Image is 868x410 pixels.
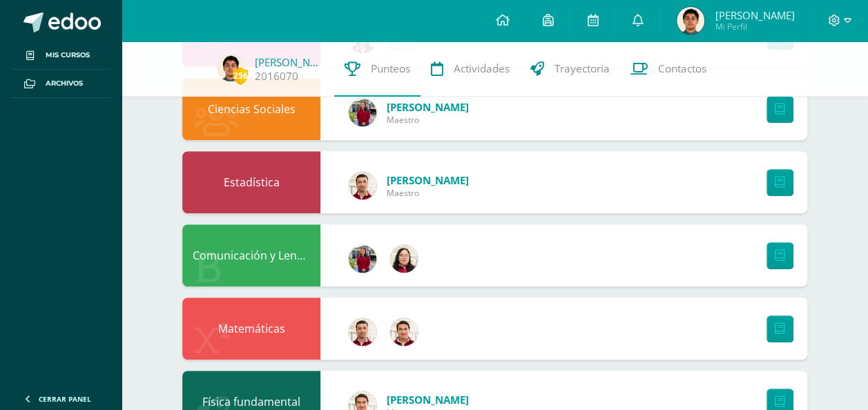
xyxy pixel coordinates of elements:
[46,50,90,61] span: Mis cursos
[390,245,418,273] img: c6b4b3f06f981deac34ce0a071b61492.png
[349,172,376,199] img: 8967023db232ea363fa53c906190b046.png
[715,8,794,22] span: [PERSON_NAME]
[217,54,244,81] img: d5477ca1a3f189a885c1b57d1d09bc4b.png
[387,114,469,126] span: Maestro
[11,70,110,98] a: Archivos
[658,61,706,76] span: Contactos
[182,78,320,140] div: Ciencias Sociales
[334,41,421,97] a: Punteos
[11,41,110,70] a: Mis cursos
[620,41,717,97] a: Contactos
[182,224,320,286] div: Comunicación y Lenguaje
[349,245,376,273] img: e1f0730b59be0d440f55fb027c9eff26.png
[715,21,794,32] span: Mi Perfil
[387,100,469,114] a: [PERSON_NAME]
[421,41,520,97] a: Actividades
[387,393,469,407] a: [PERSON_NAME]
[255,55,324,69] a: [PERSON_NAME]
[39,394,91,404] span: Cerrar panel
[454,61,510,76] span: Actividades
[349,318,376,346] img: 8967023db232ea363fa53c906190b046.png
[387,173,469,187] a: [PERSON_NAME]
[387,187,469,199] span: Maestro
[371,61,410,76] span: Punteos
[349,99,376,126] img: e1f0730b59be0d440f55fb027c9eff26.png
[520,41,620,97] a: Trayectoria
[233,67,248,84] span: 256
[554,61,610,76] span: Trayectoria
[255,69,298,84] a: 2016070
[182,151,320,213] div: Estadística
[390,318,418,346] img: 76b79572e868f347d82537b4f7bc2cf5.png
[46,78,83,89] span: Archivos
[677,7,704,35] img: d5477ca1a3f189a885c1b57d1d09bc4b.png
[182,297,320,360] div: Matemáticas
